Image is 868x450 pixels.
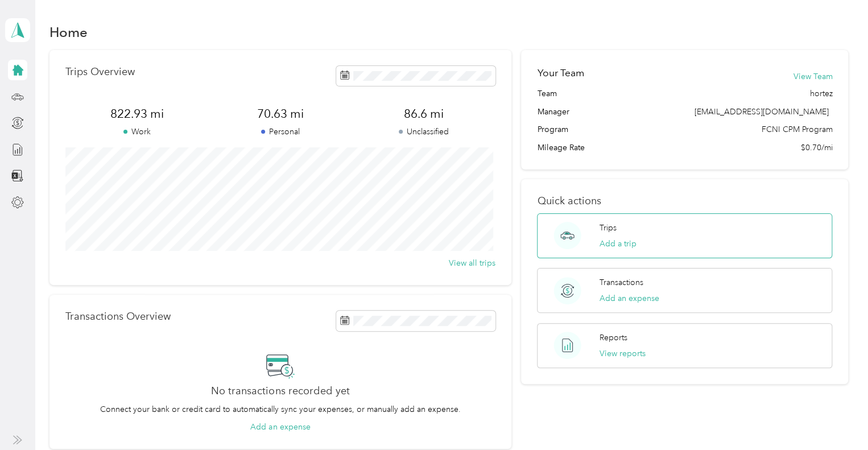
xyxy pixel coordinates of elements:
[211,385,349,397] h2: No transactions recorded yet
[600,348,646,360] button: View reports
[65,126,209,138] p: Work
[600,222,617,234] p: Trips
[804,386,868,450] iframe: Everlance-gr Chat Button Frame
[65,106,209,122] span: 822.93 mi
[537,88,556,100] span: Team
[537,66,584,80] h2: Your Team
[600,276,643,288] p: Transactions
[209,106,352,122] span: 70.63 mi
[537,142,584,154] span: Mileage Rate
[352,106,495,122] span: 86.6 mi
[800,142,832,154] span: $0.70/mi
[65,66,135,78] p: Trips Overview
[449,257,495,269] button: View all trips
[49,26,88,38] h1: Home
[793,71,832,82] button: View Team
[100,403,461,415] p: Connect your bank or credit card to automatically sync your expenses, or manually add an expense.
[209,126,352,138] p: Personal
[600,292,659,304] button: Add an expense
[600,332,627,344] p: Reports
[537,106,569,118] span: Manager
[694,107,828,117] span: [EMAIL_ADDRESS][DOMAIN_NAME]
[809,88,832,100] span: hortez
[537,195,832,207] p: Quick actions
[352,126,495,138] p: Unclassified
[250,421,310,433] button: Add an expense
[600,238,636,250] button: Add a trip
[761,123,832,135] span: FCNI CPM Program
[65,311,171,323] p: Transactions Overview
[537,123,568,135] span: Program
